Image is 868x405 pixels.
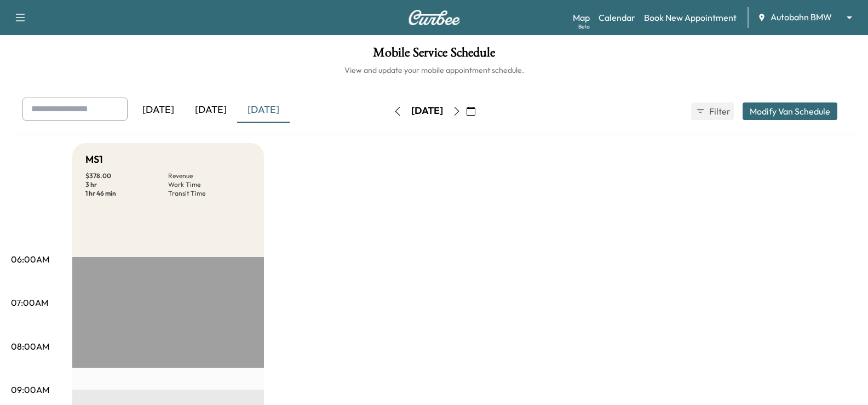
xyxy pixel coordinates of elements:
h5: MS1 [85,152,103,167]
button: Filter [691,102,734,120]
p: Transit Time [168,189,251,198]
div: [DATE] [185,98,237,123]
p: 08:00AM [11,340,49,353]
button: Modify Van Schedule [743,102,837,120]
p: 09:00AM [11,383,49,396]
p: 07:00AM [11,296,48,309]
div: [DATE] [411,104,443,118]
p: 1 hr 46 min [85,189,168,198]
h6: View and update your mobile appointment schedule. [11,65,857,76]
h1: Mobile Service Schedule [11,46,857,65]
div: Beta [578,22,590,31]
span: Autobahn BMW [771,11,832,24]
a: Calendar [599,11,635,24]
img: Curbee Logo [408,10,461,25]
p: $ 378.00 [85,172,168,180]
a: MapBeta [573,11,590,24]
p: Work Time [168,180,251,189]
div: [DATE] [237,98,290,123]
p: Revenue [168,172,251,180]
div: [DATE] [132,98,185,123]
a: Book New Appointment [644,11,737,24]
p: 06:00AM [11,253,49,266]
span: Filter [709,105,729,118]
p: 3 hr [85,180,168,189]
